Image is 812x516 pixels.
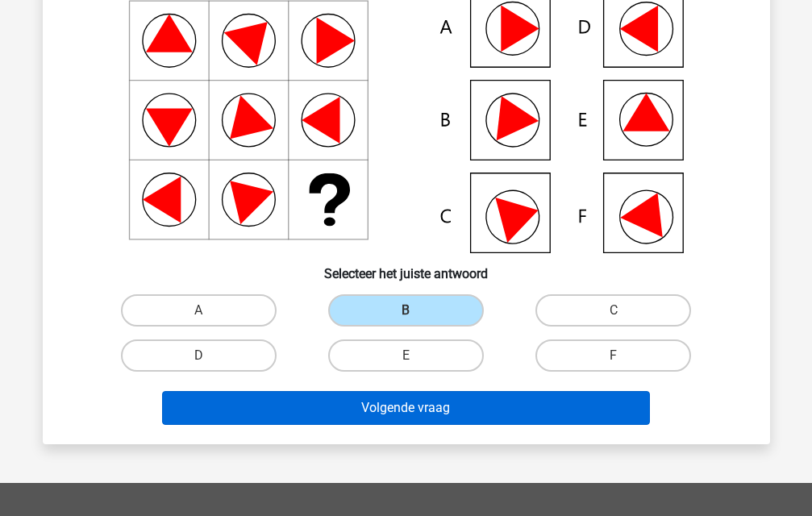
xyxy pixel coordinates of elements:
label: C [535,294,691,327]
label: B [328,294,484,327]
button: Volgende vraag [162,391,650,425]
h6: Selecteer het juiste antwoord [69,253,744,281]
label: E [328,339,484,372]
label: D [121,339,277,372]
label: A [121,294,277,327]
label: F [535,339,691,372]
